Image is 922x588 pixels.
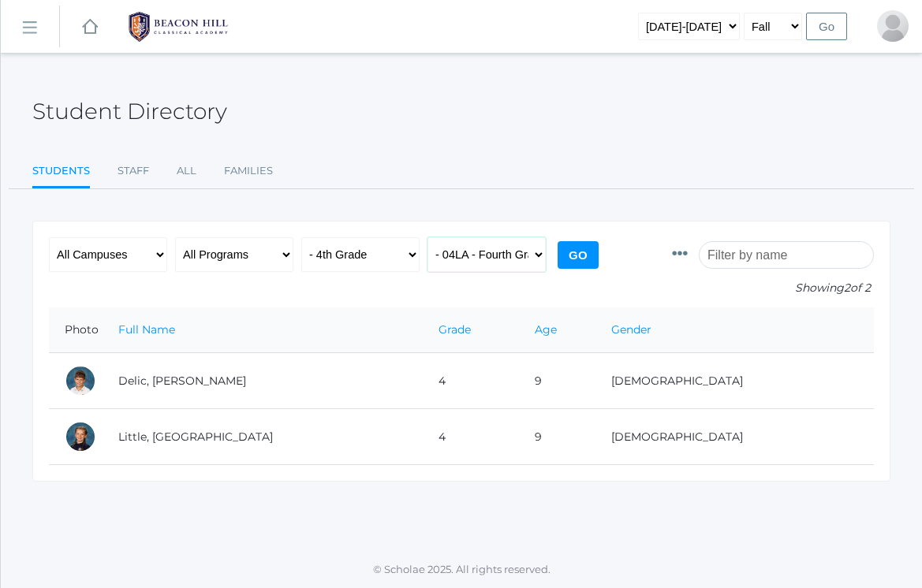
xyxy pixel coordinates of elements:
td: Little, [GEOGRAPHIC_DATA] [103,409,423,465]
input: Go [806,13,847,40]
a: Full Name [118,322,175,337]
div: Luka Delic [65,365,96,396]
a: Gender [611,322,651,337]
td: [DEMOGRAPHIC_DATA] [595,409,874,465]
a: Families [224,155,273,187]
td: 9 [519,353,595,409]
a: Grade [439,322,471,337]
a: Students [32,155,90,189]
td: 4 [423,353,518,409]
img: BHCALogos-05-308ed15e86a5a0abce9b8dd61676a3503ac9727e845dece92d48e8588c001991.png [119,7,237,47]
td: 4 [423,409,518,465]
a: All [177,155,196,187]
p: Showing of 2 [672,280,874,296]
th: Photo [49,307,103,353]
a: Age [535,322,557,337]
span: 2 [844,281,850,295]
div: Heather Porter [877,10,909,42]
h2: Student Directory [32,99,227,124]
td: Delic, [PERSON_NAME] [103,353,423,409]
a: Staff [118,155,149,187]
div: Savannah Little [65,421,96,452]
input: Go [558,241,599,269]
td: 9 [519,409,595,465]
td: [DEMOGRAPHIC_DATA] [595,353,874,409]
p: © Scholae 2025. All rights reserved. [1,562,922,578]
input: Filter by name [699,241,874,269]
